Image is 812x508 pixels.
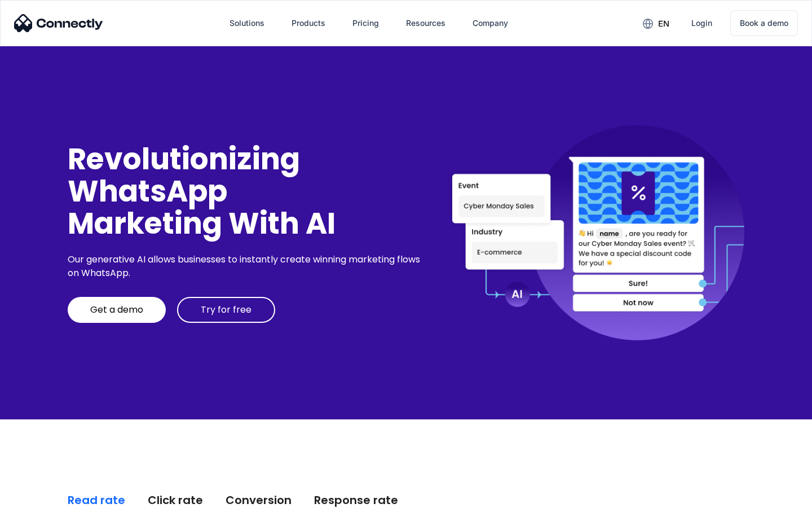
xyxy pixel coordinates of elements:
div: en [658,16,669,32]
div: Pricing [352,15,379,31]
div: Get a demo [90,304,143,316]
div: Try for free [201,304,251,316]
div: Read rate [68,492,125,508]
div: Login [691,15,712,31]
a: Book a demo [730,10,798,36]
a: Get a demo [68,297,166,323]
div: Revolutionizing WhatsApp Marketing With AI [68,143,424,240]
a: Login [682,10,721,37]
div: Conversion [226,492,292,508]
img: Connectly Logo [14,14,103,32]
div: Products [292,15,325,31]
div: Click rate [148,492,203,508]
a: Pricing [343,10,388,37]
div: Company [473,15,508,31]
div: Resources [406,15,445,31]
a: Try for free [177,297,275,323]
div: Response rate [314,492,398,508]
div: Solutions [230,15,264,31]
div: Our generative AI allows businesses to instantly create winning marketing flows on WhatsApp. [68,253,424,280]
